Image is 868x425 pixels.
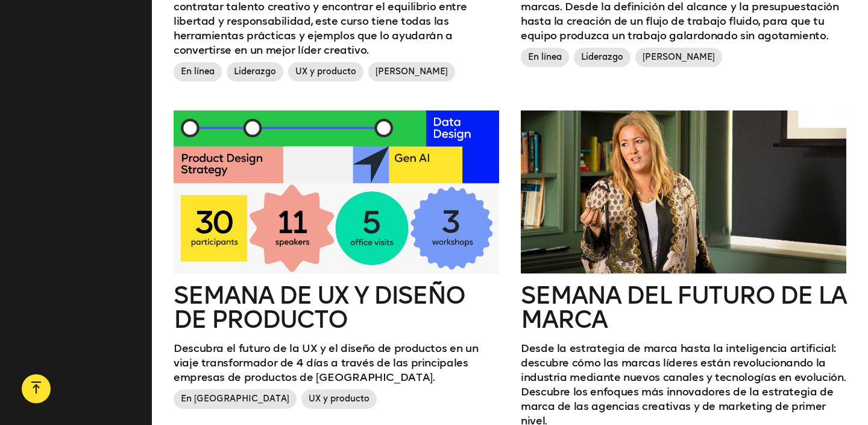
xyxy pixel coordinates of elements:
[581,52,623,62] font: Liderazgo
[174,281,465,334] font: Semana de UX y Diseño de Producto
[234,66,276,77] font: Liderazgo
[174,110,499,414] a: Semana de UX y Diseño de ProductoDescubra el futuro de la UX y el diseño de productos en un viaje...
[521,281,846,334] font: Semana del futuro de la marca
[376,66,448,77] font: [PERSON_NAME]
[174,342,478,384] font: Descubra el futuro de la UX y el diseño de productos en un viaje transformador de 4 días a través...
[528,52,562,62] font: En línea
[643,52,715,62] font: [PERSON_NAME]
[295,66,356,77] font: UX y producto
[181,66,215,77] font: En línea
[309,394,370,404] font: UX y producto
[181,394,289,404] font: En [GEOGRAPHIC_DATA]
